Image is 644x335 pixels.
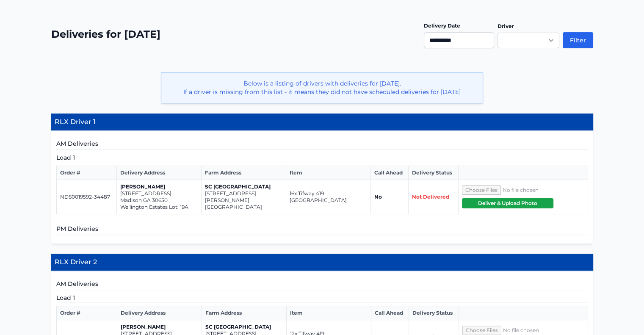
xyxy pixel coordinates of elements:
span: Not Delivered [412,194,449,200]
p: [PERSON_NAME] [121,324,198,330]
p: SC [GEOGRAPHIC_DATA] [205,183,282,190]
h2: Deliveries for [DATE] [51,28,160,41]
button: Filter [563,32,593,48]
th: Item [286,166,371,180]
button: Deliver & Upload Photo [462,198,553,208]
p: NDS0019592-34487 [60,194,113,200]
th: Item [286,306,371,320]
h5: AM Deliveries [56,139,588,150]
th: Call Ahead [371,166,409,180]
h5: Load 1 [56,293,588,302]
h5: AM Deliveries [56,280,588,290]
h4: RLX Driver 2 [51,254,593,271]
h5: PM Deliveries [56,224,588,235]
td: 16x Tifway 419 [GEOGRAPHIC_DATA] [286,180,371,214]
p: [STREET_ADDRESS] [120,190,198,197]
p: Madison GA 30650 [120,197,198,204]
th: Call Ahead [371,306,409,320]
p: [STREET_ADDRESS][PERSON_NAME] [205,190,282,204]
label: Driver [498,23,514,29]
th: Delivery Address [117,166,202,180]
th: Farm Address [202,306,286,320]
h4: RLX Driver 1 [51,114,593,131]
p: [GEOGRAPHIC_DATA] [205,204,282,210]
th: Delivery Status [409,306,459,320]
label: Delivery Date [424,22,460,29]
th: Order # [56,306,117,320]
p: SC [GEOGRAPHIC_DATA] [205,324,283,330]
th: Delivery Status [408,166,458,180]
th: Farm Address [202,166,286,180]
p: [PERSON_NAME] [120,183,198,190]
th: Delivery Address [117,306,202,320]
th: Order # [56,166,117,180]
strong: No [374,194,382,200]
h5: Load 1 [56,153,588,162]
p: Wellington Estates Lot: 19A [120,204,198,210]
p: Below is a listing of drivers with deliveries for [DATE]. If a driver is missing from this list -... [168,79,476,96]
